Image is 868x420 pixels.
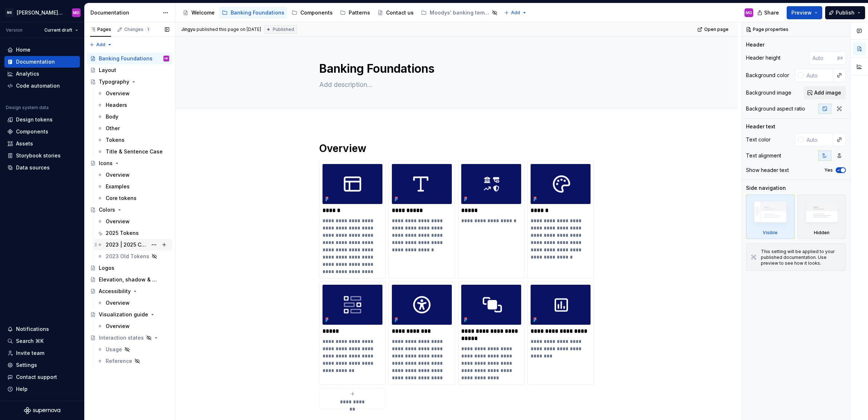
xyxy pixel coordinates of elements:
[16,70,39,77] div: Analytics
[392,285,452,325] img: 9488330b-71e5-45f2-9477-bcd1b3d3768a.png
[106,218,130,225] div: Overview
[804,69,833,82] input: Auto
[124,27,151,32] div: Changes
[418,7,500,19] a: Moodys' banking template
[824,167,833,173] label: Yes
[761,249,841,266] div: This setting will be applied to your published documentation. Use preview to see how it looks.
[181,27,195,32] span: Jingyu
[106,125,120,132] div: Other
[106,346,122,353] div: Usage
[16,58,55,65] div: Documentation
[4,56,80,68] a: Documentation
[106,299,130,307] div: Overview
[94,169,172,181] a: Overview
[746,184,786,192] div: Side navigation
[16,337,44,345] div: Search ⌘K
[704,27,729,32] span: Open page
[531,285,591,325] img: 3b482eb1-13ce-4af0-a9b7-0edec619d50c.png
[814,89,841,96] span: Add image
[764,9,779,16] span: Share
[180,7,218,19] a: Welcome
[16,373,57,381] div: Contact support
[4,162,80,173] a: Data sources
[94,111,172,123] a: Body
[94,181,172,192] a: Examples
[106,136,125,144] div: Tokens
[16,140,33,147] div: Assets
[461,285,521,325] img: 9f101d55-ceb2-49db-80f3-b9bc718a2aaf.png
[16,116,53,123] div: Design tokens
[746,10,752,16] div: MD
[94,227,172,239] a: 2025 Tokens
[746,54,780,61] div: Header height
[4,335,80,347] button: Search ⌘K
[94,320,172,332] a: Overview
[94,88,172,99] a: Overview
[87,309,172,320] a: Visualization guide
[386,9,414,16] div: Contact us
[746,167,789,174] div: Show header text
[106,241,147,248] div: 2023 | 2025 Color Comparison
[191,9,215,16] div: Welcome
[219,7,287,19] a: Banking Foundations
[106,90,130,97] div: Overview
[87,332,172,344] a: Interaction states
[87,285,172,297] a: Accessibility
[94,216,172,227] a: Overview
[87,64,172,76] a: Layout
[4,44,80,56] a: Home
[16,164,50,171] div: Data sources
[4,138,80,149] a: Assets
[99,264,114,272] div: Logos
[16,325,49,333] div: Notifications
[430,9,490,16] div: Moodys' banking template
[531,164,591,204] img: a10a905d-30de-48b6-8d9a-424dd6e07ca9.png
[73,10,80,16] div: MD
[392,164,452,204] img: 768f8753-4fe9-442e-a88e-87fd175b8b37.png
[231,9,284,16] div: Banking Foundations
[16,361,37,369] div: Settings
[99,311,148,318] div: Visualization guide
[16,152,61,159] div: Storybook stories
[87,53,172,367] div: Page tree
[87,76,172,88] a: Typography
[99,334,144,341] div: Interaction states
[511,10,520,16] span: Add
[24,407,60,414] svg: Supernova Logo
[99,206,115,213] div: Colors
[94,99,172,111] a: Headers
[94,123,172,134] a: Other
[746,72,789,79] div: Background color
[44,27,72,33] span: Current draft
[41,25,81,35] button: Current draft
[87,262,172,274] a: Logos
[87,204,172,216] a: Colors
[99,67,116,74] div: Layout
[323,285,382,325] img: 3fe4fdbf-17c1-4934-b6d7-16ac4f0e3ea0.png
[99,160,113,167] div: Icons
[90,27,111,32] div: Pages
[4,371,80,383] button: Contact support
[145,27,151,32] span: 1
[798,195,846,239] div: Hidden
[87,157,172,169] a: Icons
[99,55,153,62] div: Banking Foundations
[16,385,28,393] div: Help
[319,142,594,155] h1: Overview
[300,9,333,16] div: Components
[94,134,172,146] a: Tokens
[106,148,163,155] div: Title & Sentence Case
[4,80,80,92] a: Code automation
[502,8,529,18] button: Add
[16,128,48,135] div: Components
[16,349,44,357] div: Invite team
[94,344,172,355] a: Usage
[87,274,172,285] a: Elevation, shadow & blurs
[4,114,80,125] a: Design tokens
[180,5,500,20] div: Page tree
[4,68,80,80] a: Analytics
[825,6,865,19] button: Publish
[746,105,805,112] div: Background aspect ratio
[746,136,771,143] div: Text color
[87,53,172,64] a: Banking FoundationsMD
